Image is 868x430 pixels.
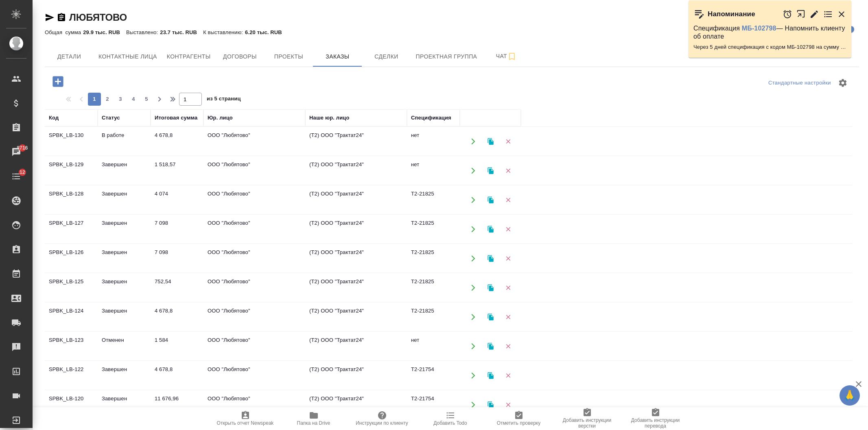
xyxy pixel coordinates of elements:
p: Напоминание [708,10,755,18]
td: ООО "Любятово" [203,332,305,361]
td: (Т2) ООО "Трактат24" [305,186,407,214]
td: SPBK_LB-122 [45,361,98,390]
td: 752,54 [151,274,203,302]
button: Удалить [500,133,516,150]
button: 🙏 [840,385,860,406]
td: Завершен [98,361,151,390]
button: 5 [140,93,153,106]
div: Спецификация [411,114,451,122]
button: Клонировать [482,279,499,296]
td: (Т2) ООО "Трактат24" [305,303,407,331]
button: Отметить проверку [485,407,553,430]
td: 4 678,8 [151,361,203,390]
span: Контрагенты [167,52,211,62]
span: Детали [50,52,89,62]
td: 4 074 [151,186,203,214]
a: МБ-102798 [742,25,776,32]
button: Закрыть [837,9,846,19]
td: 7 098 [151,244,203,273]
td: ООО "Любятово" [203,215,305,243]
button: Добавить проект [47,73,69,90]
span: Сделки [367,52,406,62]
td: SPBK_LB-124 [45,303,98,331]
td: (Т2) ООО "Трактат24" [305,332,407,361]
p: Спецификация — Напомнить клиенту об оплате [693,24,846,41]
button: 3 [114,93,127,106]
span: Папка на Drive [297,420,330,426]
td: ООО "Любятово" [203,156,305,185]
button: Открыть [465,279,481,296]
td: Т2-21825 [407,215,460,243]
button: Открыть [465,133,481,150]
button: Удалить [500,162,516,179]
button: Открыть [465,221,481,237]
td: 11 676,96 [151,391,203,419]
td: Т2-21754 [407,391,460,419]
td: 7 098 [151,215,203,243]
td: SPBK_LB-130 [45,127,98,156]
button: Открыть [465,191,481,208]
td: Т2-21825 [407,303,460,331]
td: (Т2) ООО "Трактат24" [305,391,407,419]
span: Проектная группа [415,52,477,62]
button: Клонировать [482,338,499,354]
td: Завершен [98,274,151,302]
td: (Т2) ООО "Трактат24" [305,244,407,273]
span: Добавить инструкции перевода [626,417,685,429]
td: ООО "Любятово" [203,391,305,419]
button: Клонировать [482,367,499,384]
button: Скопировать ссылку для ЯМессенджера [45,13,55,22]
button: Клонировать [482,308,499,325]
td: Завершен [98,186,151,214]
button: Удалить [500,308,516,325]
p: К выставлению: [203,29,245,35]
button: Скопировать ссылку [57,13,66,22]
span: 3 [114,95,127,103]
div: split button [766,77,833,89]
td: ООО "Любятово" [203,274,305,302]
td: (Т2) ООО "Трактат24" [305,127,407,156]
a: 8716 [2,142,31,162]
td: SPBK_LB-127 [45,215,98,243]
button: Добавить инструкции верстки [553,407,621,430]
td: (Т2) ООО "Трактат24" [305,215,407,243]
td: ООО "Любятово" [203,127,305,156]
td: SPBK_LB-129 [45,156,98,185]
span: 2 [101,95,114,103]
p: 23.7 тыс. RUB [160,29,203,35]
span: Договоры [220,52,259,62]
a: ЛЮБЯТОВО [69,12,127,23]
td: Завершен [98,391,151,419]
span: Контактные лица [98,52,157,62]
button: Удалить [500,250,516,267]
span: 🙏 [843,387,857,404]
button: Добавить Todo [416,407,485,430]
span: 5 [140,95,153,103]
a: 12 [2,166,31,187]
button: Удалить [500,396,516,413]
button: Клонировать [482,396,499,413]
td: (Т2) ООО "Трактат24" [305,156,407,185]
div: Наше юр. лицо [309,114,350,122]
button: Клонировать [482,250,499,267]
span: из 5 страниц [207,94,241,106]
p: 29.9 тыс. RUB [83,29,126,35]
span: Чат [487,51,526,61]
div: Код [49,114,59,122]
td: В работе [98,127,151,156]
td: нет [407,332,460,361]
td: Т2-21754 [407,361,460,390]
button: Удалить [500,338,516,354]
button: Клонировать [482,162,499,179]
button: Открыть отчет Newspeak [211,407,280,430]
button: Открыть в новой вкладке [796,5,806,23]
button: 2 [101,93,114,106]
td: Т2-21825 [407,244,460,273]
button: Удалить [500,279,516,296]
button: Папка на Drive [280,407,348,430]
td: Завершен [98,215,151,243]
td: SPBK_LB-123 [45,332,98,361]
span: Настроить таблицу [833,73,853,93]
span: Проекты [269,52,308,62]
td: ООО "Любятово" [203,244,305,273]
